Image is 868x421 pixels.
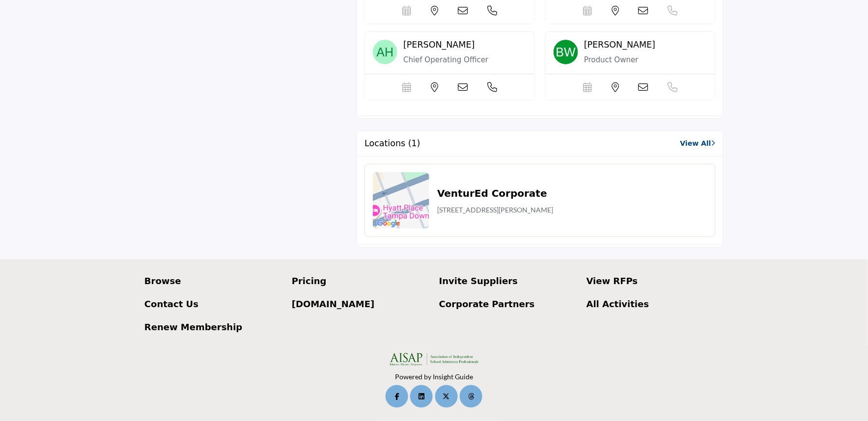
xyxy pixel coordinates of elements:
[584,40,655,50] span: [PERSON_NAME]
[403,54,509,66] p: Chief Operating Officer
[292,274,429,288] a: Pricing
[554,40,578,64] img: image
[460,385,482,408] a: Threads Link
[395,372,473,381] a: Powered by Insight Guide
[435,385,458,408] a: Twitter Link
[587,274,724,288] a: View RFPs
[390,353,478,366] img: No Site Logo
[439,274,576,288] a: Invite Suppliers
[292,297,429,311] a: [DOMAIN_NAME]
[545,31,716,101] a: image [PERSON_NAME] Product Owner
[584,54,690,66] p: Product Owner
[439,297,576,311] a: Corporate Partners
[410,385,433,408] a: LinkedIn Link
[144,297,281,311] a: Contact Us
[364,138,420,149] h2: Locations (1)
[386,385,408,408] a: Facebook Link
[364,31,535,101] a: image [PERSON_NAME] Chief Operating Officer
[373,40,397,64] img: image
[144,320,281,334] a: Renew Membership
[144,274,281,288] a: Browse
[587,297,724,311] a: All Activities
[437,186,547,201] h2: VenturEd Corporate
[680,138,716,149] a: View All
[403,40,475,50] span: [PERSON_NAME]
[373,172,429,229] img: Location Map
[437,205,553,215] p: [STREET_ADDRESS][PERSON_NAME]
